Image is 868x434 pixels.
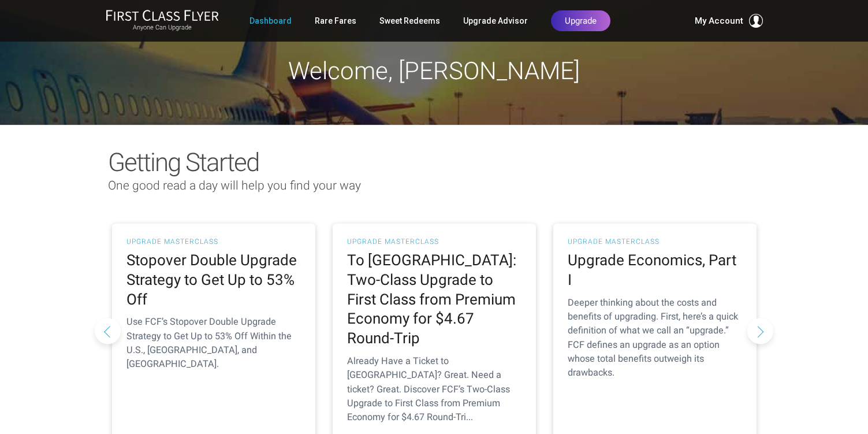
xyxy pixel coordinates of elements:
h2: To [GEOGRAPHIC_DATA]: Two-Class Upgrade to First Class from Premium Economy for $4.67 Round-Trip [347,251,521,348]
h2: Upgrade Economics, Part I [568,251,742,290]
h3: UPGRADE MASTERCLASS [347,238,521,245]
p: Use FCF’s Stopover Double Upgrade Strategy to Get Up to 53% Off Within the U.S., [GEOGRAPHIC_DATA... [126,315,301,371]
span: One good read a day will help you find your way [108,179,361,192]
img: First Class Flyer [106,9,219,21]
button: Previous slide [95,318,121,344]
a: Sweet Redeems [379,10,440,31]
a: Dashboard [249,10,292,31]
button: Next slide [747,318,773,344]
p: Already Have a Ticket to [GEOGRAPHIC_DATA]? Great. Need a ticket? Great. Discover FCF’s Two-Class... [347,354,521,424]
a: Upgrade Advisor [463,10,528,31]
a: Upgrade [551,10,610,31]
p: Deeper thinking about the costs and benefits of upgrading. First, here’s a quick definition of wh... [568,296,742,380]
h2: Stopover Double Upgrade Strategy to Get Up to 53% Off [126,251,301,309]
span: My Account [695,14,743,28]
h3: UPGRADE MASTERCLASS [126,238,301,245]
a: First Class FlyerAnyone Can Upgrade [106,9,219,32]
small: Anyone Can Upgrade [106,24,219,32]
h3: UPGRADE MASTERCLASS [568,238,742,245]
button: My Account [695,14,763,28]
span: Getting Started [108,147,259,177]
span: Welcome, [PERSON_NAME] [288,57,580,85]
a: Rare Fares [315,10,356,31]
